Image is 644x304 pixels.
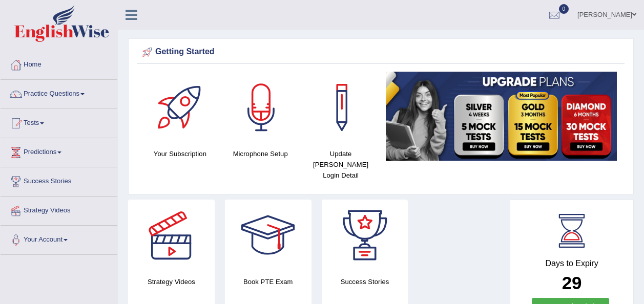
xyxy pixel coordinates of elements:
[322,276,408,287] h4: Success Stories
[1,51,117,76] a: Home
[1,167,117,193] a: Success Stories
[1,109,117,135] a: Tests
[128,276,215,287] h4: Strategy Videos
[1,80,117,105] a: Practice Questions
[559,4,569,14] span: 0
[225,276,311,287] h4: Book PTE Exam
[522,259,622,268] h4: Days to Expiry
[562,273,582,293] b: 29
[140,45,622,60] div: Getting Started
[1,138,117,164] a: Predictions
[145,148,215,159] h4: Your Subscription
[225,148,296,159] h4: Microphone Setup
[386,72,617,161] img: small5.jpg
[306,148,376,181] h4: Update [PERSON_NAME] Login Detail
[1,226,117,251] a: Your Account
[1,197,117,222] a: Strategy Videos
